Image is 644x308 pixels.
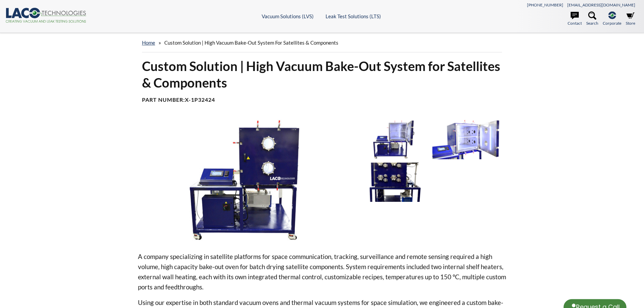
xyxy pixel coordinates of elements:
[326,13,381,19] a: Leak Test Solutions (LTS)
[626,11,635,26] a: Store
[262,13,314,19] a: Vacuum Solutions (LVS)
[138,120,354,241] img: High Vacuum Bake-Out System for Satellite Components, front view
[527,2,563,7] a: [PHONE_NUMBER]
[138,252,506,292] p: A company specializing in satellite platforms for space communication, tracking, surveillance and...
[359,120,429,159] img: High Vacuum Bake-Out System for Satellite Components, chamber door open
[586,11,598,26] a: Search
[359,163,429,202] img: High Vacuum Bake-Out System for Satellite Components, side view
[568,11,582,26] a: Contact
[603,20,621,26] span: Corporate
[142,58,502,91] h1: Custom Solution | High Vacuum Bake-Out System for Satellites & Components
[567,2,635,7] a: [EMAIL_ADDRESS][DOMAIN_NAME]
[142,96,502,103] h4: Part Number:
[164,40,338,46] span: Custom Solution | High Vacuum Bake-Out System for Satellites & Components
[432,120,503,159] img: High Vacuum Bake-Out System for Satellite Components, chamber close-up
[142,40,155,46] a: home
[142,33,502,52] div: »
[185,96,215,103] b: X-1P32424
